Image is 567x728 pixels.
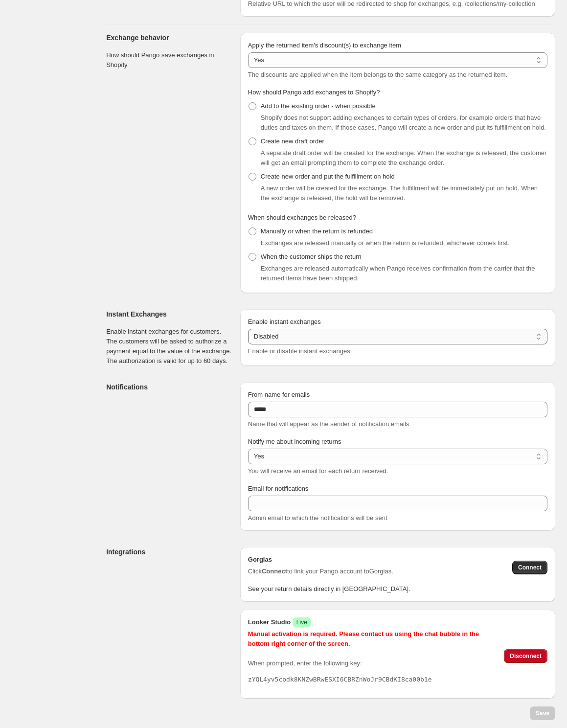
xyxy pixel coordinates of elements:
[248,585,410,592] span: See your return details directly in [GEOGRAPHIC_DATA].
[261,253,362,260] span: When the customer ships the return
[248,485,309,492] span: Email for notifications
[248,617,497,627] h2: Looker Studio
[106,327,232,366] p: Enable instant exchanges for customers. The customers will be asked to authorize a payment equal ...
[248,514,387,522] span: Admin email to which the notifications will be sent
[248,318,321,325] span: Enable instant exchanges
[261,149,547,166] span: A separate draft order will be created for the exchange. When the exchange is released, the custo...
[261,184,538,202] span: A new order will be created for the exchange. The fulfillment will be immediately put on hold. Wh...
[248,629,497,684] div: When prompted, enter the following key:
[248,567,393,576] span: Click to link your Pango account to Gorgias .
[261,173,395,180] span: Create new order and put the fulfillment on hold
[261,265,535,282] span: Exchanges are released automatically when Pango receives confirmation from the carrier that the r...
[106,33,232,43] h3: Exchange behavior
[504,649,547,663] button: Disconnect
[248,438,341,445] span: Notify me about incoming returns
[261,239,510,247] span: Exchanges are released manually or when the return is refunded, whichever comes first.
[248,89,380,96] span: How should Pango add exchanges to Shopify?
[262,568,287,575] strong: Connect
[106,309,232,319] h3: Instant Exchanges
[261,114,546,131] span: Shopify does not support adding exchanges to certain types of orders, for example orders that hav...
[248,214,356,221] span: When should exchanges be released?
[248,347,352,355] span: Enable or disable instant exchanges.
[510,652,542,660] span: Disconnect
[261,102,376,110] span: Add to the existing order - when possible
[261,137,324,145] span: Create new draft order
[106,547,232,557] h3: Integrations
[248,71,507,78] span: The discounts are applied when the item belongs to the same category as the returned item.
[261,227,373,235] span: Manually or when the return is refunded
[248,420,409,428] span: Name that will appear as the sender of notification emails
[248,42,401,49] span: Apply the returned item's discount(s) to exchange item
[248,391,310,398] span: From name for emails
[106,382,232,392] h3: Notifications
[248,630,479,647] span: Manual activation is required. Please contact us using the chat bubble in the bottom right corner...
[512,561,547,574] button: Connect
[106,50,232,70] p: How should Pango save exchanges in Shopify
[248,555,393,565] h2: Gorgias
[248,675,497,684] pre: zYQL4yv5codk8KNZwBRwESXI6CBRZnWoJr9CBdKI8ca00b1e
[248,467,388,475] span: You will receive an email for each return received.
[518,564,542,571] span: Connect
[296,618,307,626] span: Live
